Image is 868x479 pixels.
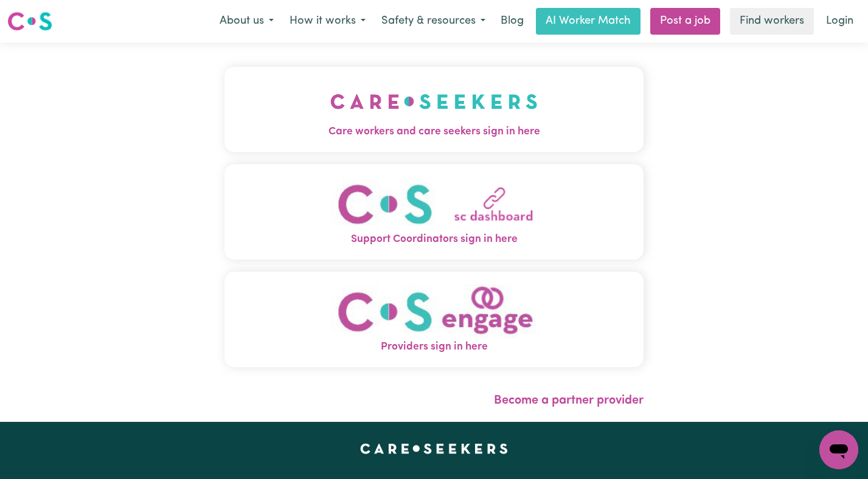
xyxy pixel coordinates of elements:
[282,9,373,34] button: How it works
[212,9,282,34] button: About us
[224,124,644,140] span: Care workers and care seekers sign in here
[730,8,814,35] a: Find workers
[224,339,644,355] span: Providers sign in here
[494,395,644,407] a: Become a partner provider
[819,8,861,35] a: Login
[493,8,531,35] a: Blog
[224,232,644,247] span: Support Coordinators sign in here
[224,272,644,367] button: Providers sign in here
[7,7,52,35] a: Careseekers logo
[7,10,52,32] img: Careseekers logo
[224,67,644,152] button: Care workers and care seekers sign in here
[819,430,858,469] iframe: Button to launch messaging window
[536,8,641,35] a: AI Worker Match
[224,164,644,260] button: Support Coordinators sign in here
[373,9,493,34] button: Safety & resources
[650,8,720,35] a: Post a job
[360,444,508,453] a: Careseekers home page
